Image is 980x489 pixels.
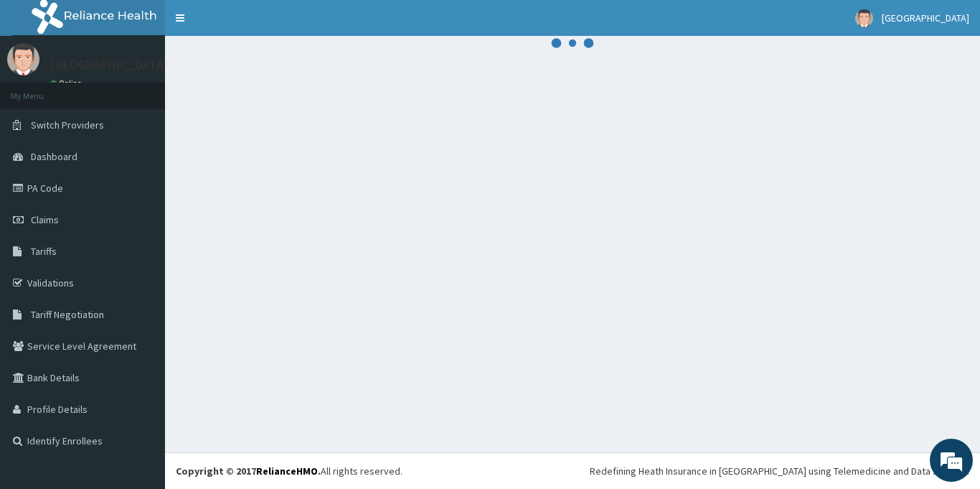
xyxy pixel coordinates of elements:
span: Tariff Negotiation [31,308,104,321]
span: Claims [31,213,59,226]
div: Minimize live chat window [235,7,270,42]
a: Online [50,78,85,88]
span: Switch Providers [31,118,104,131]
span: Tariffs [31,245,57,258]
img: User Image [7,43,39,75]
div: Chat with us now [75,80,241,99]
span: We're online! [83,151,198,296]
p: [GEOGRAPHIC_DATA] [50,58,169,71]
strong: Copyright © 2017 . [176,465,321,478]
span: Dashboard [31,150,77,163]
div: Redefining Heath Insurance in [GEOGRAPHIC_DATA] using Telemedicine and Data Science! [590,464,969,478]
span: [GEOGRAPHIC_DATA] [882,11,969,24]
svg: audio-loading [551,22,594,65]
textarea: Type your message and hit 'Enter' [7,332,273,382]
img: d_794563401_company_1708531726252_794563401 [27,72,58,108]
img: User Image [855,9,873,27]
a: RelianceHMO [256,465,318,478]
footer: All rights reserved. [165,452,980,489]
